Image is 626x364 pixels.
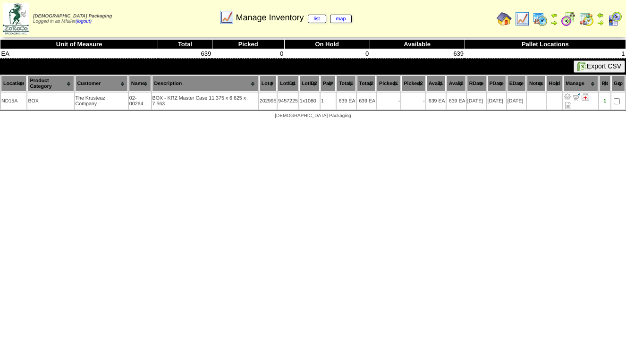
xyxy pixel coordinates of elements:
a: (logout) [76,19,92,24]
th: Name [129,76,151,92]
td: BOX [27,93,74,110]
img: Adjust [564,93,571,101]
th: LotID2 [299,76,320,92]
span: [DEMOGRAPHIC_DATA] Packaging [33,14,112,19]
td: EA [0,49,158,59]
th: Picked1 [377,76,400,92]
img: calendarprod.gif [533,11,548,26]
th: Hold [547,76,563,92]
span: Logged in as Mfuller [33,14,112,24]
th: Total2 [357,76,376,92]
th: On Hold [284,40,370,49]
th: Grp [611,76,625,92]
td: - [401,93,425,110]
th: Total1 [337,76,356,92]
td: The Krusteaz Company [75,93,128,110]
th: Avail1 [426,76,446,92]
i: Note [565,102,571,109]
img: calendarinout.gif [579,11,594,26]
td: - [377,93,400,110]
th: Unit of Measure [0,40,158,49]
th: Location [1,76,26,92]
div: 1 [600,98,610,104]
th: Manage [563,76,598,92]
td: BOX - KRZ Master Case 11.375 x 6.625 x 7.563 [152,93,258,110]
td: 639 [158,49,212,59]
img: arrowleft.gif [550,11,558,19]
th: EDate [507,76,526,92]
img: excel.gif [577,62,587,71]
img: home.gif [497,11,512,26]
th: Avail2 [447,76,466,92]
th: Picked [212,40,284,49]
td: 0 [212,49,284,59]
img: calendarblend.gif [561,11,576,26]
img: Manage Hold [582,93,589,101]
img: zoroco-logo-small.webp [3,3,29,34]
span: Manage Inventory [236,13,352,23]
img: arrowleft.gif [597,11,604,19]
button: Export CSV [574,60,625,73]
td: 639 [370,49,465,59]
th: Total [158,40,212,49]
td: 0 [284,49,370,59]
td: [DATE] [487,93,506,110]
img: line_graph.gif [515,11,530,26]
td: 1 [465,49,626,59]
td: 02-00264 [129,93,151,110]
th: Notes [527,76,546,92]
th: PDate [487,76,506,92]
td: 639 EA [447,93,466,110]
th: Plt [599,76,610,92]
th: LotID1 [278,76,298,92]
td: [DATE] [467,93,486,110]
a: map [330,15,352,23]
td: 639 EA [426,93,446,110]
td: ND15A [1,93,26,110]
img: arrowright.gif [597,19,604,26]
span: [DEMOGRAPHIC_DATA] Packaging [275,113,351,119]
td: 1 [321,93,336,110]
td: 639 EA [357,93,376,110]
th: Pallet Locations [465,40,626,49]
th: Pal# [321,76,336,92]
th: Product Category [27,76,74,92]
td: 9457225 [278,93,298,110]
img: line_graph.gif [219,10,234,25]
td: 1x1080 [299,93,320,110]
img: arrowright.gif [550,19,558,26]
th: RDate [467,76,486,92]
th: Customer [75,76,128,92]
th: Lot # [259,76,277,92]
td: 639 EA [337,93,356,110]
td: [DATE] [507,93,526,110]
th: Description [152,76,258,92]
img: calendarcustomer.gif [607,11,622,26]
a: list [308,15,326,23]
img: Move [573,93,580,101]
th: Picked2 [401,76,425,92]
th: Available [370,40,465,49]
td: 202995 [259,93,277,110]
